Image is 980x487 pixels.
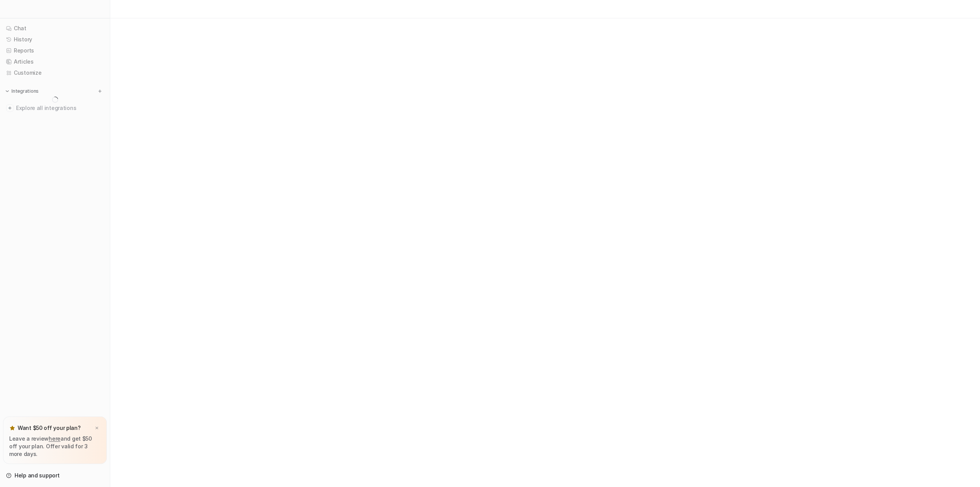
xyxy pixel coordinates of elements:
img: menu_add.svg [97,89,103,94]
img: star [9,425,15,431]
a: here [49,435,60,442]
a: Reports [3,45,107,56]
a: Customize [3,67,107,78]
p: Leave a review and get $50 off your plan. Offer valid for 3 more days. [9,435,101,458]
a: Articles [3,56,107,67]
a: History [3,34,107,45]
p: Integrations [11,88,39,94]
span: Explore all integrations [16,102,104,114]
img: x [95,426,99,431]
a: Help and support [3,470,107,481]
a: Chat [3,23,107,34]
img: expand menu [5,89,10,94]
img: explore all integrations [6,104,14,112]
a: Explore all integrations [3,103,107,113]
button: Integrations [3,87,41,95]
p: Want $50 off your plan? [18,424,81,432]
